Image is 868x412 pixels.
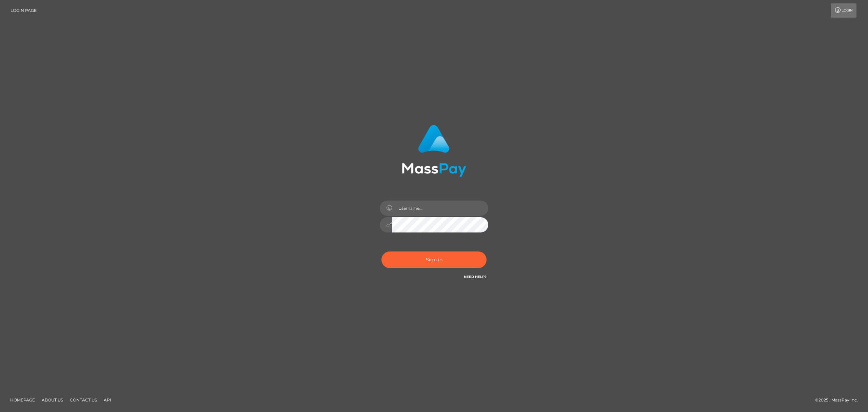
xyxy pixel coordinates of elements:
a: API [101,395,114,405]
img: MassPay Login [402,125,466,177]
a: Contact Us [67,395,100,405]
a: Login [831,3,856,18]
button: Sign in [381,251,487,268]
input: Username... [392,201,488,216]
a: About Us [39,395,66,405]
a: Need Help? [464,275,487,279]
a: Login Page [11,3,37,18]
div: © 2025 , MassPay Inc. [815,396,863,404]
a: Homepage [7,395,38,405]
